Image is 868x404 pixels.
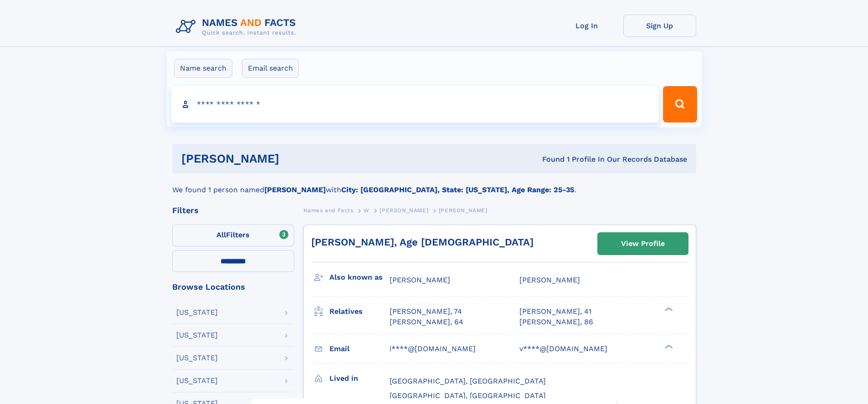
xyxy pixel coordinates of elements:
[663,86,697,123] button: Search Button
[364,205,370,216] a: W
[364,207,370,214] span: W
[519,307,591,317] a: [PERSON_NAME], 41
[264,185,326,194] b: [PERSON_NAME]
[172,206,294,215] div: Filters
[329,270,390,285] h3: Also known as
[519,276,580,284] span: [PERSON_NAME]
[390,276,450,284] span: [PERSON_NAME]
[380,205,428,216] a: [PERSON_NAME]
[390,391,546,400] span: [GEOGRAPHIC_DATA], [GEOGRAPHIC_DATA]
[623,15,696,37] a: Sign Up
[176,354,218,362] div: [US_STATE]
[216,230,226,239] span: All
[172,225,294,246] label: Filters
[439,207,488,214] span: [PERSON_NAME]
[390,317,463,327] a: [PERSON_NAME], 64
[172,174,696,195] div: We found 1 person named with .
[172,15,303,39] img: Logo Names and Facts
[598,233,688,255] a: View Profile
[176,377,218,384] div: [US_STATE]
[176,309,218,316] div: [US_STATE]
[550,15,623,37] a: Log In
[663,307,673,312] div: ❯
[411,154,687,164] div: Found 1 Profile In Our Records Database
[172,283,294,291] div: Browse Locations
[171,86,659,123] input: search input
[390,307,462,317] a: [PERSON_NAME], 74
[329,371,390,386] h3: Lived in
[341,185,574,194] b: City: [GEOGRAPHIC_DATA], State: [US_STATE], Age Range: 25-35
[174,59,232,78] label: Name search
[663,343,673,349] div: ❯
[519,317,593,327] a: [PERSON_NAME], 86
[621,233,665,254] div: View Profile
[390,377,546,385] span: [GEOGRAPHIC_DATA], [GEOGRAPHIC_DATA]
[242,59,299,78] label: Email search
[311,236,534,248] a: [PERSON_NAME], Age [DEMOGRAPHIC_DATA]
[380,207,428,214] span: [PERSON_NAME]
[176,332,218,339] div: [US_STATE]
[329,341,390,357] h3: Email
[329,304,390,319] h3: Relatives
[181,153,411,164] h1: [PERSON_NAME]
[303,205,354,216] a: Names and Facts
